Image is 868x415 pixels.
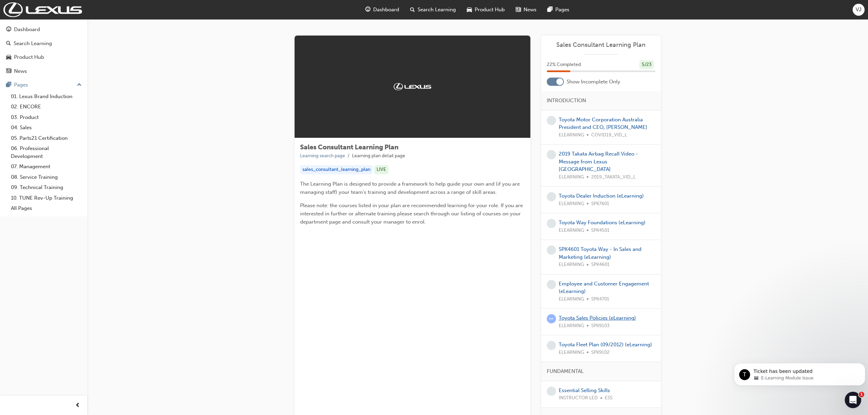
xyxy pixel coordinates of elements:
[547,387,556,396] span: learningRecordVerb_NONE-icon
[461,3,510,17] a: car-iconProduct Hub
[3,37,84,50] a: Search Learning
[591,322,610,330] span: SPK9103
[591,349,610,357] span: SPK9102
[559,315,636,321] a: Toyota Sales Policies (eLearning)
[373,6,399,14] span: Dashboard
[3,79,84,91] button: Pages
[3,23,84,36] a: Dashboard
[591,295,609,303] span: SPK4701
[77,81,82,90] span: up-icon
[591,173,636,181] span: 2019_TAKATA_VID_L
[559,281,649,295] a: Employee and Customer Engagement (eLearning)
[6,27,11,33] span: guage-icon
[300,153,345,159] a: Learning search page
[524,6,537,14] span: News
[547,150,556,159] span: learningRecordVerb_NONE-icon
[3,65,84,78] a: News
[559,342,652,348] a: Toyota Fleet Plan (09/2012) (eLearning)
[8,133,84,144] a: 05. Parts21 Certification
[360,3,405,17] a: guage-iconDashboard
[639,60,654,69] div: 5 / 23
[547,219,556,228] span: learningRecordVerb_NONE-icon
[845,392,861,408] iframe: Intercom live chat
[559,173,584,181] span: ELEARNING
[3,2,82,17] img: Trak
[559,246,641,260] a: SPK4601 Toyota Way - In Sales and Marketing (eLearning)
[75,401,80,410] span: prev-icon
[374,165,389,174] div: LIVE
[605,394,612,402] span: ESS
[3,51,84,64] a: Product Hub
[14,67,27,75] div: News
[394,83,431,90] img: Trak
[559,117,647,131] a: Toyota Motor Corporation Australia President and CEO, [PERSON_NAME]
[6,68,11,75] span: news-icon
[14,53,44,61] div: Product Hub
[559,227,584,235] span: ELEARNING
[8,193,84,203] a: 10. TUNE Rev-Up Training
[559,193,644,199] a: Toyota Dealer Induction (eLearning)
[547,192,556,201] span: learningRecordVerb_NONE-icon
[3,22,84,79] button: DashboardSearch LearningProduct HubNews
[591,131,627,139] span: COVID19_VID_L
[559,394,598,402] span: INSTRUCTOR LED
[547,5,553,14] span: pages-icon
[547,97,586,105] span: INTRODUCTION
[559,261,584,269] span: ELEARNING
[856,6,862,14] span: VJ
[300,165,373,174] div: sales_consultant_learning_plan
[6,82,11,88] span: pages-icon
[8,182,84,193] a: 09. Technical Training
[559,219,646,226] a: Toyota Way Foundations (eLearning)
[559,322,584,330] span: ELEARNING
[8,91,84,102] a: 01. Lexus Brand Induction
[859,392,864,397] span: 1
[510,3,542,17] a: news-iconNews
[547,367,584,375] span: FUNDAMENTAL
[300,202,524,225] span: Please note: the courses listed in your plan are recommended learning for your role. If you are i...
[559,295,584,303] span: ELEARNING
[14,40,52,48] div: Search Learning
[410,5,415,14] span: search-icon
[405,3,461,17] a: search-iconSearch Learning
[559,131,584,139] span: ELEARNING
[547,341,556,350] span: learningRecordVerb_NONE-icon
[8,112,84,123] a: 03. Product
[418,6,456,14] span: Search Learning
[547,280,556,289] span: learningRecordVerb_NONE-icon
[542,3,575,17] a: pages-iconPages
[853,4,865,16] button: VJ
[8,102,84,112] a: 02. ENCORE
[516,5,521,14] span: news-icon
[591,227,610,235] span: SPK4501
[731,349,868,397] iframe: Intercom notifications message
[559,387,610,393] a: Essential Selling Skills
[555,6,569,14] span: Pages
[6,41,11,47] span: search-icon
[6,54,11,61] span: car-icon
[547,116,556,125] span: learningRecordVerb_NONE-icon
[547,245,556,255] span: learningRecordVerb_NONE-icon
[547,41,655,49] a: Sales Consultant Learning Plan
[8,203,84,214] a: All Pages
[591,261,610,269] span: SPK4601
[365,5,370,14] span: guage-icon
[475,6,505,14] span: Product Hub
[547,61,581,69] span: 22 % Completed
[352,152,405,160] li: Learning plan detail page
[8,172,84,183] a: 08. Service Training
[591,200,609,208] span: SPK7601
[14,81,28,89] div: Pages
[559,151,638,172] a: 2019 Takata Airbag Recall Video - Message from Lexus [GEOGRAPHIC_DATA]
[8,122,84,133] a: 04. Sales
[8,161,84,172] a: 07. Management
[300,181,521,195] span: The Learning Plan is designed to provide a framework to help guide your own and (if you are manag...
[559,200,584,208] span: ELEARNING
